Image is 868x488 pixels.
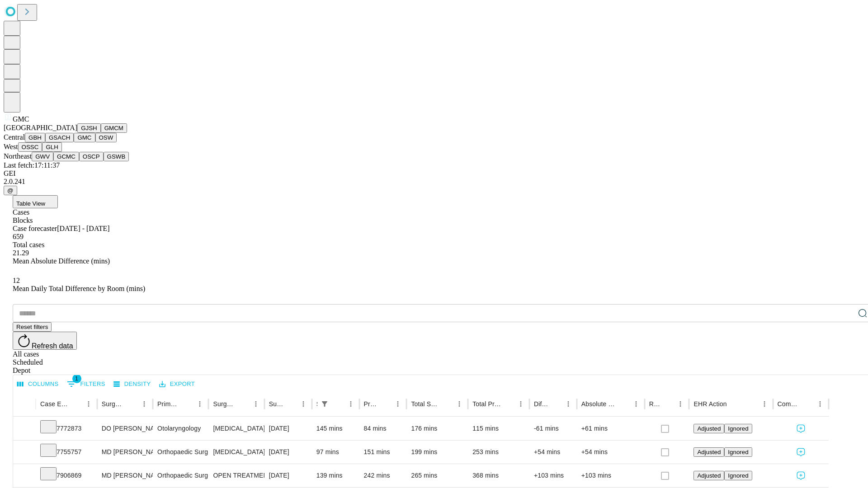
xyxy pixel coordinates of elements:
[316,464,355,487] div: 139 mins
[534,417,572,440] div: -61 mins
[40,441,93,464] div: 7755757
[102,400,124,408] div: Surgeon Name
[125,398,138,410] button: Sort
[82,398,95,410] button: Menu
[297,398,310,410] button: Menu
[649,400,661,408] div: Resolved in EHR
[7,187,14,194] span: @
[157,417,204,440] div: Otolaryngology
[237,398,250,410] button: Sort
[4,124,77,131] span: [GEOGRAPHIC_DATA]
[562,398,575,410] button: Menu
[72,374,81,383] span: 1
[13,332,77,350] button: Refresh data
[102,464,148,487] div: MD [PERSON_NAME] Jr [PERSON_NAME] C Md
[213,417,259,440] div: [MEDICAL_DATA] LESS THAN ONE HALF TONGUE
[514,398,527,410] button: Menu
[534,441,572,464] div: +54 mins
[758,398,771,410] button: Menu
[697,425,721,432] span: Adjusted
[40,417,93,440] div: 7772873
[193,398,206,410] button: Menu
[581,441,640,464] div: +54 mins
[45,133,74,142] button: GSACH
[213,441,259,464] div: [MEDICAL_DATA] TOTAL HIP
[697,449,721,455] span: Adjusted
[42,142,61,152] button: GLH
[74,133,95,142] button: GMC
[18,445,31,460] button: Expand
[472,400,501,408] div: Total Predicted Duration
[411,464,463,487] div: 265 mins
[318,398,331,410] button: Show filters
[32,152,53,161] button: GWV
[40,464,93,487] div: 7906869
[32,342,73,350] span: Refresh data
[581,417,640,440] div: +61 mins
[630,398,642,410] button: Menu
[724,471,752,480] button: Ignored
[364,464,402,487] div: 242 mins
[53,152,79,161] button: GCMC
[724,447,752,457] button: Ignored
[693,471,724,480] button: Adjusted
[581,464,640,487] div: +103 mins
[316,441,355,464] div: 97 mins
[111,377,153,391] button: Density
[332,398,344,410] button: Sort
[4,169,864,178] div: GEI
[4,152,32,160] span: Northeast
[13,195,58,208] button: Table View
[440,398,453,410] button: Sort
[364,417,402,440] div: 84 mins
[472,441,525,464] div: 253 mins
[181,398,193,410] button: Sort
[213,400,236,408] div: Surgery Name
[13,249,29,257] span: 21.29
[95,133,117,142] button: OSW
[70,398,82,410] button: Sort
[674,398,687,410] button: Menu
[344,398,357,410] button: Menu
[697,472,721,479] span: Adjusted
[392,398,404,410] button: Menu
[728,449,748,455] span: Ignored
[250,398,262,410] button: Menu
[77,123,101,133] button: GJSH
[411,441,463,464] div: 199 mins
[453,398,466,410] button: Menu
[102,441,148,464] div: MD [PERSON_NAME] Jr [PERSON_NAME] C Md
[213,464,259,487] div: OPEN TREATMENT ACETABULAR 2 COLUMN FRACTURE
[102,417,148,440] div: DO [PERSON_NAME] [PERSON_NAME] Do
[693,424,724,433] button: Adjusted
[472,417,525,440] div: 115 mins
[13,285,145,292] span: Mean Daily Total Difference by Room (mins)
[693,400,726,408] div: EHR Action
[728,472,748,479] span: Ignored
[814,398,826,410] button: Menu
[65,377,108,391] button: Show filters
[502,398,514,410] button: Sort
[411,400,439,408] div: Total Scheduled Duration
[13,322,52,332] button: Reset filters
[18,421,31,437] button: Expand
[16,324,48,330] span: Reset filters
[316,400,317,408] div: Scheduled In Room Duration
[157,400,180,408] div: Primary Service
[318,398,331,410] div: 1 active filter
[316,417,355,440] div: 145 mins
[269,441,307,464] div: [DATE]
[13,225,57,232] span: Case forecaster
[269,417,307,440] div: [DATE]
[778,400,800,408] div: Comments
[4,161,60,169] span: Last fetch: 17:11:37
[728,425,748,432] span: Ignored
[13,233,24,240] span: 659
[724,424,752,433] button: Ignored
[13,115,29,123] span: GMC
[18,468,31,484] button: Expand
[379,398,392,410] button: Sort
[549,398,562,410] button: Sort
[284,398,297,410] button: Sort
[157,377,197,391] button: Export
